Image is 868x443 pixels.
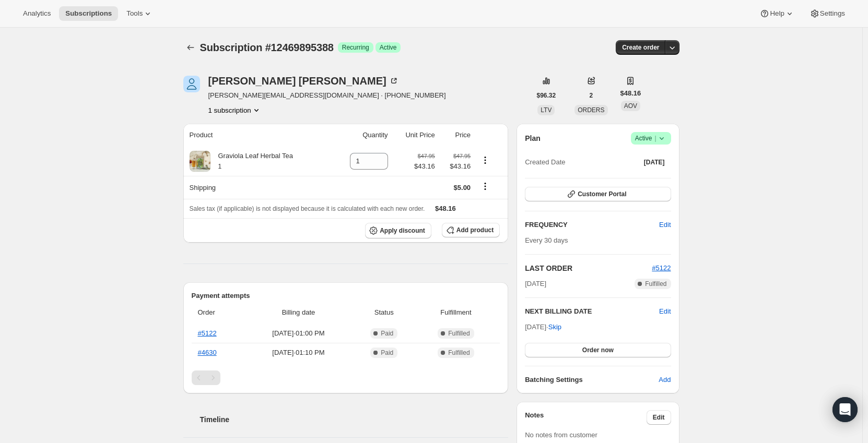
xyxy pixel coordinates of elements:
small: $47.95 [453,153,471,159]
span: No notes from customer [525,431,597,439]
span: Order now [582,346,614,354]
a: #5122 [652,264,671,272]
button: Product actions [477,154,494,166]
span: Fulfillment [418,307,494,318]
span: Help [770,9,784,18]
button: Edit [653,217,677,233]
span: [DATE] · [525,323,561,331]
span: AOV [624,102,637,110]
button: Edit [647,410,671,425]
span: [DATE] · 01:10 PM [247,348,350,358]
button: Edit [659,306,671,317]
span: $48.16 [435,205,456,212]
button: Add product [442,223,500,237]
span: 2 [590,91,593,100]
button: Customer Portal [525,187,671,201]
div: [PERSON_NAME] [PERSON_NAME] [208,76,399,86]
span: Paid [381,349,393,357]
span: LTV [541,106,552,114]
h2: Payment attempts [192,291,500,301]
span: Tools [126,9,143,18]
button: $96.32 [531,88,562,103]
span: Paid [381,329,393,338]
button: Subscriptions [59,6,118,21]
div: Open Intercom Messenger [832,397,858,422]
th: Product [183,124,333,147]
button: Analytics [17,6,57,21]
span: $5.00 [454,184,471,191]
h6: Batching Settings [525,375,659,385]
button: Skip [542,319,568,336]
th: Price [438,124,474,147]
span: Edit [653,413,665,422]
small: $47.95 [418,153,435,159]
button: #5122 [652,263,671,273]
button: Order now [525,343,671,357]
span: Add [659,375,671,385]
span: Billing date [247,307,350,318]
button: Tools [120,6,159,21]
span: $43.16 [441,161,471,172]
th: Unit Price [391,124,438,147]
button: Apply discount [365,223,431,238]
button: Settings [803,6,851,21]
span: Active [635,133,667,143]
span: Every 30 days [525,236,568,244]
span: Settings [820,9,845,18]
span: Fulfilled [448,329,470,338]
button: Shipping actions [477,181,494,192]
h2: Timeline [200,414,509,425]
span: ORDERS [578,106,604,114]
span: Sales tax (if applicable) is not displayed because it is calculated with each new order. [190,205,425,212]
span: | [654,134,656,142]
span: Fulfilled [448,349,470,357]
a: #5122 [198,329,217,337]
button: Help [753,6,801,21]
span: $43.16 [414,161,435,172]
span: Apply discount [380,226,425,235]
span: $96.32 [537,91,556,100]
span: Analytics [23,9,51,18]
button: 2 [583,88,600,103]
span: [DATE] [525,279,546,289]
span: Created Date [525,157,565,167]
nav: Pagination [192,370,500,385]
span: Status [356,307,412,318]
button: Subscriptions [183,40,198,55]
th: Quantity [332,124,391,147]
span: $48.16 [620,88,641,99]
small: 1 [218,163,222,170]
h2: FREQUENCY [525,220,659,230]
button: Add [652,372,677,388]
th: Order [192,301,244,324]
span: Edit [659,220,671,230]
button: Product actions [208,105,262,115]
img: product img [190,151,210,172]
span: [DATE] [644,158,665,166]
th: Shipping [183,176,333,199]
span: Customer Portal [578,190,626,198]
span: Fulfilled [645,280,666,288]
h2: Plan [525,133,541,143]
button: [DATE] [638,155,671,170]
span: Recurring [342,43,369,52]
span: [DATE] · 01:00 PM [247,328,350,339]
span: Subscription #12469895388 [200,42,334,53]
button: Create order [616,40,665,55]
h2: NEXT BILLING DATE [525,306,659,317]
span: Create order [622,43,659,52]
h3: Notes [525,410,647,425]
span: Add product [456,226,494,234]
a: #4630 [198,349,217,356]
div: Graviola Leaf Herbal Tea [210,151,294,172]
span: [PERSON_NAME][EMAIL_ADDRESS][DOMAIN_NAME] · [PHONE_NUMBER] [208,90,446,101]
h2: LAST ORDER [525,263,652,273]
span: Stefan Smith [183,76,200,92]
span: Active [380,43,397,52]
span: Skip [548,322,561,332]
span: Subscriptions [65,9,112,18]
